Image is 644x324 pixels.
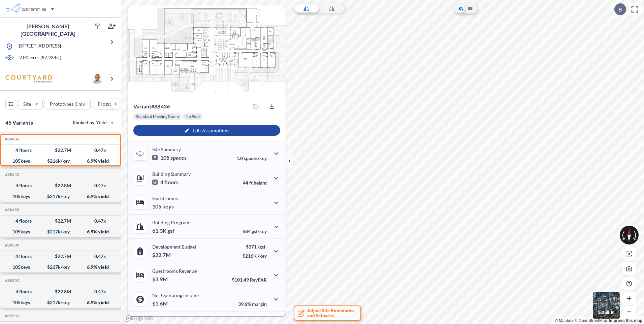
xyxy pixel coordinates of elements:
p: Building Program [152,220,189,225]
span: Variant [133,103,151,109]
p: Prototypes Only [50,101,85,107]
span: keys [162,203,174,210]
p: 105 [152,203,174,210]
button: Ranked by Yield [67,117,118,128]
p: $1.6M [152,300,169,307]
p: 39.6% [238,301,267,307]
span: height [254,180,267,186]
a: OpenStreetMap [574,318,607,323]
p: Site [23,101,31,107]
button: Aerial View [457,4,465,12]
span: ft [249,180,253,186]
span: spaces [170,154,187,161]
p: Edit Assumptions [193,128,229,133]
a: Mapbox [555,318,573,323]
p: Guestrooms Revenue [152,268,197,274]
h5: #88450 [4,207,19,212]
p: B [618,6,622,12]
p: Building Summary [152,171,191,177]
button: Edit Assumptions [133,125,280,136]
p: Standard Meeting Room [136,114,179,119]
p: $101.49 [232,277,267,283]
button: Site Plan [466,4,474,12]
p: [STREET_ADDRESS] [19,42,61,51]
span: Adjust Site Boundaries and Setbacks [307,308,354,318]
span: floors [164,179,179,186]
p: 4 [152,179,179,186]
a: Improve this map [609,318,642,323]
span: gsf/key [252,228,267,234]
h5: #8854C [4,172,20,177]
p: 1.0 [236,155,267,161]
p: 61.3K [152,227,174,234]
p: [PERSON_NAME][GEOGRAPHIC_DATA] [5,23,90,37]
img: Switcher Image [593,292,620,319]
button: Adjust Site Boundariesand Setbacks [294,305,361,321]
p: Satellite [598,310,614,315]
span: /key [258,253,267,259]
h5: #88330 [4,243,19,248]
img: BrandImage [5,75,54,83]
p: 584 [243,228,267,234]
span: /gsf [258,244,265,250]
button: Switcher ImageSatellite [593,292,620,319]
span: RevPAR [250,277,267,283]
p: 45 Variants [5,119,33,127]
h5: #8855C [4,278,20,283]
p: $216K [243,253,267,259]
span: spaces/key [244,155,267,161]
span: gsf [167,227,174,234]
span: Yield [96,119,107,126]
a: Mapbox homepage [123,314,153,322]
p: $371 [243,244,267,250]
h5: #88436 [4,137,19,141]
button: Program [92,99,128,109]
p: Development Budget [152,244,196,250]
p: $22.7M [152,252,172,258]
h5: #89531 [4,314,19,318]
button: Prototypes Only [44,99,91,109]
img: Floorplans preview [128,5,286,97]
p: 44 [243,180,267,186]
button: Site [18,99,43,109]
p: Net Operating Income [152,292,199,298]
p: # 88436 [133,103,170,110]
p: 105 [152,154,187,161]
p: Site Summary [152,147,181,152]
p: 2.00 acres ( 87,234 sf) [19,54,61,62]
p: Guestrooms [152,195,178,201]
img: user logo [92,73,102,84]
span: margin [252,301,267,307]
p: $3.9M [152,276,169,283]
p: No Pool [186,114,200,119]
p: Program [98,101,117,107]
